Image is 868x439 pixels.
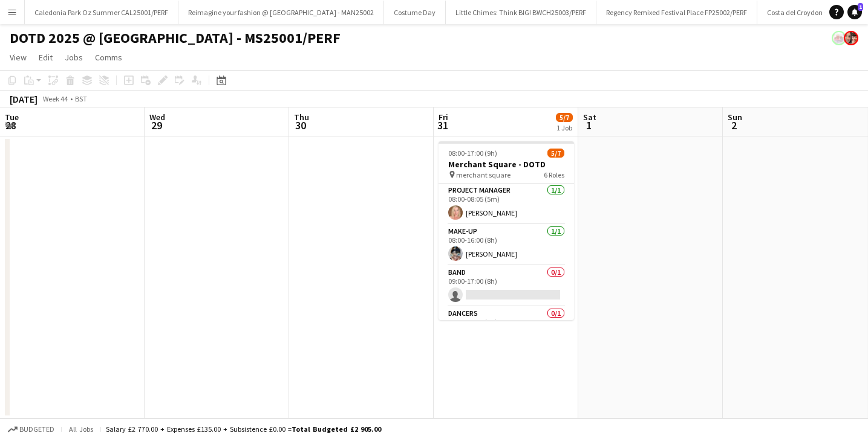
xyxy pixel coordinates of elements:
a: View [5,50,31,65]
button: Caledonia Park Oz Summer CAL25001/PERF [25,1,178,24]
app-user-avatar: Performer Department [844,31,858,45]
div: BST [75,94,87,103]
span: 28 [3,118,19,132]
app-card-role: Dancers0/109:00-17:00 (8h) [439,307,574,348]
span: Budgeted [19,425,54,434]
span: 31 [437,118,448,132]
button: Reimagine your fashion @ [GEOGRAPHIC_DATA] - MAN25002 [178,1,384,24]
span: All jobs [67,425,96,434]
span: Jobs [65,52,83,63]
span: Sun [728,112,742,123]
button: Little Chimes: Think BIG! BWCH25003/PERF [446,1,596,24]
span: Sat [583,112,596,123]
app-card-role: Make-up1/108:00-16:00 (8h)[PERSON_NAME] [439,225,574,266]
h1: DOTD 2025 @ [GEOGRAPHIC_DATA] - MS25001/PERF [10,29,341,47]
button: Costume Day [384,1,446,24]
app-card-role: Project Manager1/108:00-08:05 (5m)[PERSON_NAME] [439,184,574,225]
a: Comms [90,50,127,65]
span: View [10,52,27,63]
span: Total Budgeted £2 905.00 [292,425,381,434]
span: Fri [439,112,448,123]
a: 1 [847,5,862,19]
span: 29 [148,118,165,132]
span: Tue [5,112,19,123]
div: 1 Job [556,123,572,132]
span: Week 44 [40,94,70,103]
div: [DATE] [10,93,38,105]
app-job-card: 08:00-17:00 (9h)5/7Merchant Square - DOTD merchant square6 RolesProject Manager1/108:00-08:05 (5m... [439,141,574,320]
span: 1 [858,3,863,11]
span: Comms [95,52,122,63]
span: 08:00-17:00 (9h) [448,149,497,158]
span: 2 [726,118,742,132]
span: 6 Roles [544,170,564,179]
a: Edit [34,50,57,65]
app-user-avatar: Bakehouse Costume [832,31,846,45]
app-card-role: Band0/109:00-17:00 (8h) [439,266,574,307]
span: 1 [581,118,596,132]
h3: Merchant Square - DOTD [439,159,574,170]
div: Salary £2 770.00 + Expenses £135.00 + Subsistence £0.00 = [106,425,381,434]
a: Jobs [60,50,88,65]
span: Wed [149,112,165,123]
span: 30 [292,118,309,132]
button: Budgeted [6,423,56,436]
span: Thu [294,112,309,123]
span: Edit [39,52,53,63]
span: merchant square [456,170,511,179]
span: 5/7 [556,113,573,122]
button: Regency Remixed Festival Place FP25002/PERF [596,1,757,24]
span: 5/7 [547,149,564,158]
